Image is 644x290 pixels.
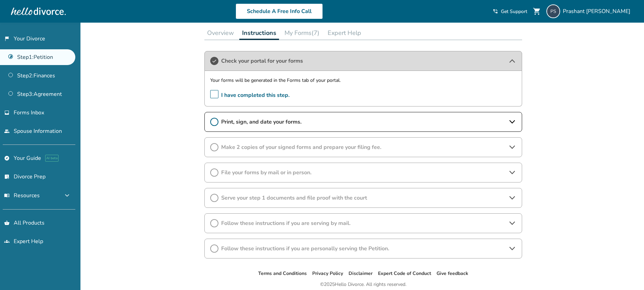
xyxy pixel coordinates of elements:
p: Your forms will be generated in the Forms tab of your portal. [210,76,516,85]
span: Serve your step 1 documents and file proof with the court [221,194,505,202]
li: Disclaimer [349,269,372,278]
span: AI beta [45,155,59,162]
span: explore [4,155,10,161]
span: shopping_cart [533,7,541,15]
span: Get Support [501,8,527,15]
span: inbox [4,110,10,115]
span: people [4,128,10,134]
span: list_alt_check [4,174,10,179]
li: Give feedback [437,269,468,278]
a: Expert Code of Conduct [378,270,431,277]
span: Follow these instructions if you are serving by mail. [221,219,505,227]
button: Instructions [239,26,279,40]
span: Print, sign, and date your forms. [221,118,505,126]
span: flag_2 [4,36,10,41]
a: phone_in_talkGet Support [493,8,527,15]
span: groups [4,239,10,244]
span: Forms Inbox [14,109,44,116]
span: expand_more [63,191,71,200]
span: Resources [4,192,40,199]
button: My Forms(7) [282,26,322,40]
a: Schedule A Free Info Call [236,3,323,19]
button: Overview [204,26,237,40]
span: File your forms by mail or in person. [221,169,505,176]
a: Privacy Policy [312,270,343,277]
span: shopping_basket [4,220,10,226]
span: Prashant [PERSON_NAME] [563,8,633,15]
button: Expert Help [325,26,364,40]
a: Terms and Conditions [258,270,307,277]
iframe: Chat Widget [610,257,644,290]
span: Follow these instructions if you are personally serving the Petition. [221,245,505,252]
span: I have completed this step. [210,90,290,101]
img: psengar005@gmail.com [546,4,560,18]
div: © 2025 Hello Divorce. All rights reserved. [320,280,406,289]
span: phone_in_talk [493,9,498,14]
span: Check your portal for your forms [221,57,505,65]
span: Make 2 copies of your signed forms and prepare your filing fee. [221,143,505,151]
span: menu_book [4,193,10,198]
